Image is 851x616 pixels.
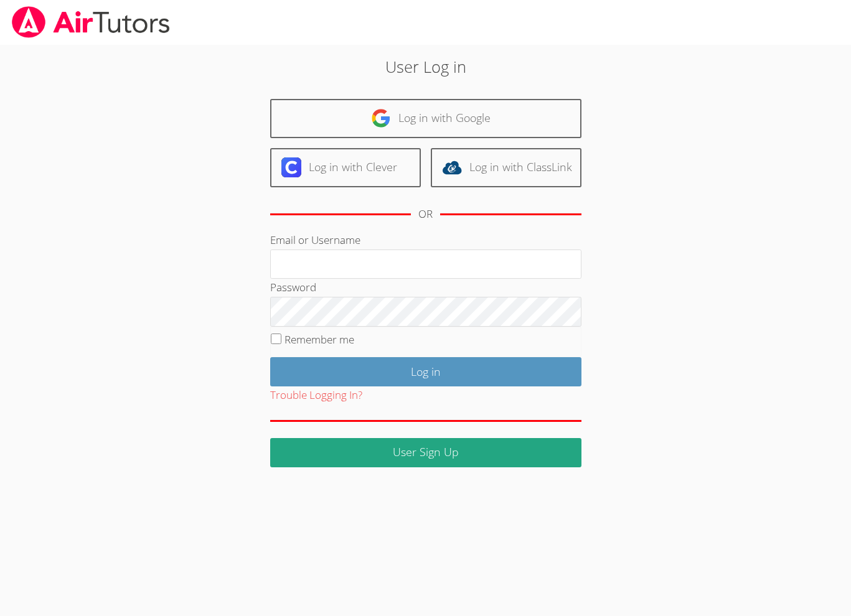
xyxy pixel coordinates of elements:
div: OR [418,205,433,223]
a: User Sign Up [270,438,581,467]
img: classlink-logo-d6bb404cc1216ec64c9a2012d9dc4662098be43eaf13dc465df04b49fa7ab582.svg [442,157,462,177]
input: Log in [270,357,581,386]
label: Email or Username [270,233,360,247]
img: airtutors_banner-c4298cdbf04f3fff15de1276eac7730deb9818008684d7c2e4769d2f7ddbe033.png [11,6,171,38]
a: Log in with ClassLink [431,148,581,187]
a: Log in with Clever [270,148,421,187]
h2: User Log in [195,55,655,78]
img: google-logo-50288ca7cdecda66e5e0955fdab243c47b7ad437acaf1139b6f446037453330a.svg [371,108,391,128]
label: Remember me [284,332,354,347]
button: Trouble Logging In? [270,386,362,404]
img: clever-logo-6eab21bc6e7a338710f1a6ff85c0baf02591cd810cc4098c63d3a4b26e2feb20.svg [281,157,301,177]
label: Password [270,280,316,294]
a: Log in with Google [270,99,581,138]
